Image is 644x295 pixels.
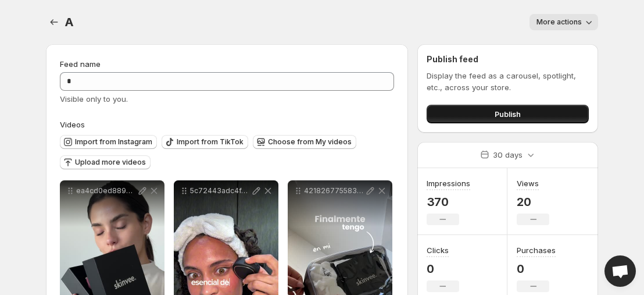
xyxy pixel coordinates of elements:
[177,137,244,147] span: Import from TikTok
[253,135,356,149] button: Choose from My videos
[60,135,157,149] button: Import from Instagram
[427,70,589,93] p: Display the feed as a carousel, spotlight, etc., across your store.
[517,244,556,256] h3: Purchases
[517,262,556,276] p: 0
[427,105,589,123] button: Publish
[60,94,128,104] span: Visible only to you.
[60,120,85,129] span: Videos
[75,158,146,167] span: Upload more videos
[493,149,523,161] p: 30 days
[529,14,598,30] button: More actions
[162,135,248,149] button: Import from TikTok
[46,14,62,30] button: Settings
[517,195,549,209] p: 20
[536,17,582,27] span: More actions
[65,15,74,29] span: A
[517,177,539,189] h3: Views
[604,255,636,287] a: Open chat
[495,108,521,120] span: Publish
[427,195,470,209] p: 370
[427,244,449,256] h3: Clicks
[76,186,137,196] p: ea4cd0ed889b4c46a66c839aec010c19HD-1080p-72Mbps-54794878
[60,155,151,169] button: Upload more videos
[60,59,101,69] span: Feed name
[268,137,352,147] span: Choose from My videos
[427,262,459,276] p: 0
[427,54,589,65] h2: Publish feed
[75,137,152,147] span: Import from Instagram
[427,177,470,189] h3: Impressions
[190,186,251,196] p: 5c72443adc4f4d58a13ab3c06b403a60HD-1080p-72Mbps-56029120
[304,186,364,196] p: 4218267755834cab97cb4536f77dec59HD-1080p-72Mbps-54794901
